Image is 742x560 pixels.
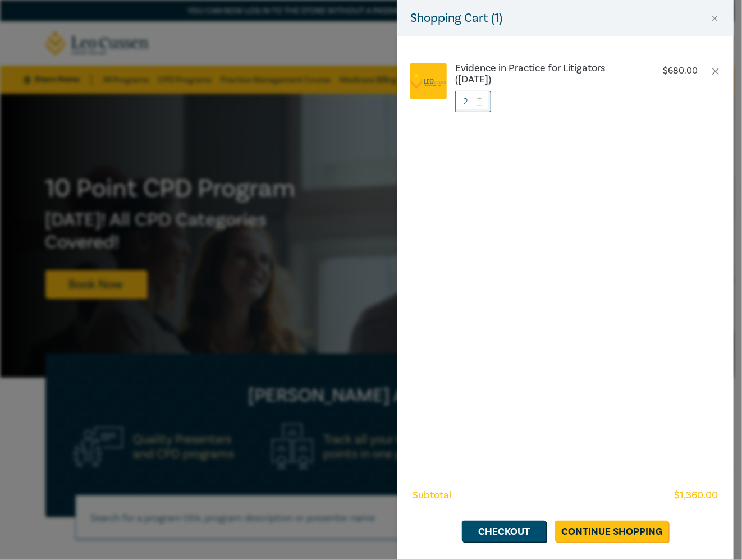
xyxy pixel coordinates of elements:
[710,13,720,24] button: Close
[455,63,642,85] a: Evidence in Practice for Litigators ([DATE])
[663,66,698,76] p: $ 680.00
[674,488,718,503] span: $ 1,360.00
[462,521,546,542] a: Checkout
[410,73,447,89] img: logo.png
[413,488,451,503] span: Subtotal
[555,521,668,542] a: Continue Shopping
[455,91,491,112] input: 1
[410,9,502,27] h5: Shopping Cart ( 1 )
